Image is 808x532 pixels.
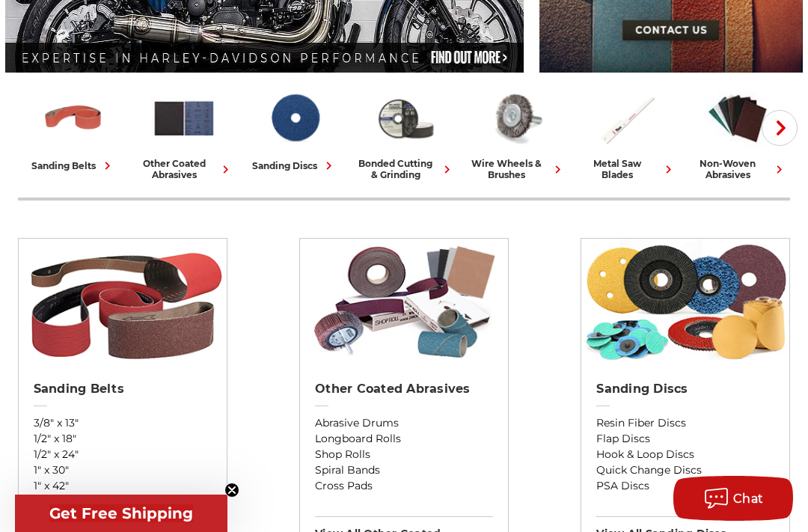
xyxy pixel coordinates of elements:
[467,86,566,180] a: wire wheels & brushes
[315,382,493,397] h2: Other Coated Abrasives
[596,447,774,462] a: Hook & Loop Discs
[34,447,212,462] a: 1/2" x 24"
[594,86,660,150] img: Metal Saw Blades
[356,86,455,180] a: bonded cutting & grinding
[688,86,787,180] a: non-woven abrasives
[705,86,771,150] img: Non-woven Abrasives
[262,86,328,150] img: Sanding Discs
[467,158,566,180] div: wire wheels & brushes
[733,492,764,506] span: Chat
[315,447,493,462] a: Shop Rolls
[315,415,493,431] a: Abrasive Drums
[252,158,337,174] div: sanding discs
[31,158,115,174] div: sanding belts
[34,415,212,431] a: 3/8" x 13"
[596,415,774,431] a: Resin Fiber Discs
[245,86,344,174] a: sanding discs
[49,504,193,522] span: Get Free Shipping
[34,431,212,447] a: 1/2" x 18"
[688,158,787,180] div: non-woven abrasives
[578,158,676,180] div: metal saw blades
[596,382,774,397] h2: Sanding Discs
[596,462,774,478] a: Quick Change Discs
[762,110,798,146] button: Next
[483,86,549,150] img: Wire Wheels & Brushes
[315,431,493,447] a: Longboard Rolls
[19,239,227,366] img: Sanding Belts
[315,478,493,494] a: Cross Pads
[135,86,233,180] a: other coated abrasives
[300,239,508,366] img: Other Coated Abrasives
[578,86,676,180] a: metal saw blades
[40,86,106,150] img: Sanding Belts
[356,158,455,180] div: bonded cutting & grinding
[34,382,212,397] h2: Sanding Belts
[373,86,438,150] img: Bonded Cutting & Grinding
[596,431,774,447] a: Flap Discs
[15,495,227,532] div: Get Free ShippingClose teaser
[224,483,239,498] button: Close teaser
[151,86,217,150] img: Other Coated Abrasives
[135,158,233,180] div: other coated abrasives
[24,86,123,174] a: sanding belts
[673,476,793,521] button: Chat
[34,462,212,478] a: 1" x 30"
[581,239,789,366] img: Sanding Discs
[315,462,493,478] a: Spiral Bands
[596,478,774,494] a: PSA Discs
[34,478,212,494] a: 1" x 42"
